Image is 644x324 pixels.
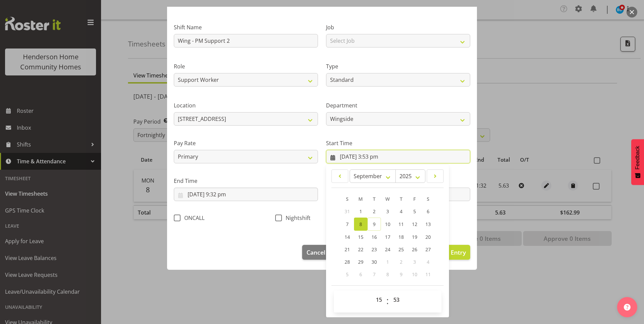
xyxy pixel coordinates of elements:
[385,221,390,227] span: 10
[358,196,363,202] span: M
[354,256,367,268] a: 29
[367,205,381,218] a: 2
[367,218,381,231] a: 9
[326,62,470,70] label: Type
[174,177,318,185] label: End Time
[372,234,377,240] span: 16
[400,208,402,215] span: 4
[385,196,390,202] span: W
[359,271,362,278] span: 6
[326,150,470,163] input: Click to select...
[413,196,416,202] span: F
[624,304,631,311] img: help-xxl-2.png
[282,215,311,221] span: Nightshift
[400,271,402,278] span: 9
[428,248,466,256] span: Update Entry
[341,256,354,268] a: 28
[386,293,389,310] span: :
[358,246,363,253] span: 22
[381,243,394,256] a: 24
[408,218,421,231] a: 12
[174,188,318,201] input: Click to select...
[346,221,349,227] span: 7
[345,234,350,240] span: 14
[412,246,417,253] span: 26
[326,139,470,147] label: Start Time
[631,139,644,185] button: Feedback - Show survey
[326,23,470,31] label: Job
[359,221,362,227] span: 8
[425,271,431,278] span: 11
[345,208,350,215] span: 31
[425,234,431,240] span: 20
[367,243,381,256] a: 23
[398,221,404,227] span: 11
[354,218,367,231] a: 8
[394,243,408,256] a: 25
[385,246,390,253] span: 24
[373,196,376,202] span: T
[345,246,350,253] span: 21
[398,234,404,240] span: 18
[413,259,416,265] span: 3
[635,146,641,169] span: Feedback
[341,243,354,256] a: 21
[354,243,367,256] a: 22
[408,231,421,243] a: 19
[346,196,349,202] span: S
[425,221,431,227] span: 13
[354,205,367,218] a: 1
[341,231,354,243] a: 14
[367,231,381,243] a: 16
[427,196,429,202] span: S
[427,259,429,265] span: 4
[408,243,421,256] a: 26
[412,234,417,240] span: 19
[181,215,204,221] span: ONCALL
[398,246,404,253] span: 25
[400,196,402,202] span: T
[372,246,377,253] span: 23
[394,218,408,231] a: 11
[354,231,367,243] a: 15
[373,221,376,227] span: 9
[400,259,402,265] span: 2
[381,205,394,218] a: 3
[385,234,390,240] span: 17
[421,243,435,256] a: 27
[341,218,354,231] a: 7
[345,259,350,265] span: 28
[302,245,330,260] button: Cancel
[174,62,318,70] label: Role
[174,139,318,147] label: Pay Rate
[307,248,325,257] span: Cancel
[412,271,417,278] span: 10
[421,218,435,231] a: 13
[394,205,408,218] a: 4
[174,34,318,47] input: Shift Name
[408,205,421,218] a: 5
[326,101,470,109] label: Department
[386,271,389,278] span: 8
[381,218,394,231] a: 10
[421,205,435,218] a: 6
[394,231,408,243] a: 18
[421,231,435,243] a: 20
[358,259,363,265] span: 29
[346,271,349,278] span: 5
[358,234,363,240] span: 15
[367,256,381,268] a: 30
[413,208,416,215] span: 5
[427,208,429,215] span: 6
[381,231,394,243] a: 17
[373,208,376,215] span: 2
[372,259,377,265] span: 30
[425,246,431,253] span: 27
[359,208,362,215] span: 1
[386,208,389,215] span: 3
[174,23,318,31] label: Shift Name
[174,101,318,109] label: Location
[412,221,417,227] span: 12
[373,271,376,278] span: 7
[386,259,389,265] span: 1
